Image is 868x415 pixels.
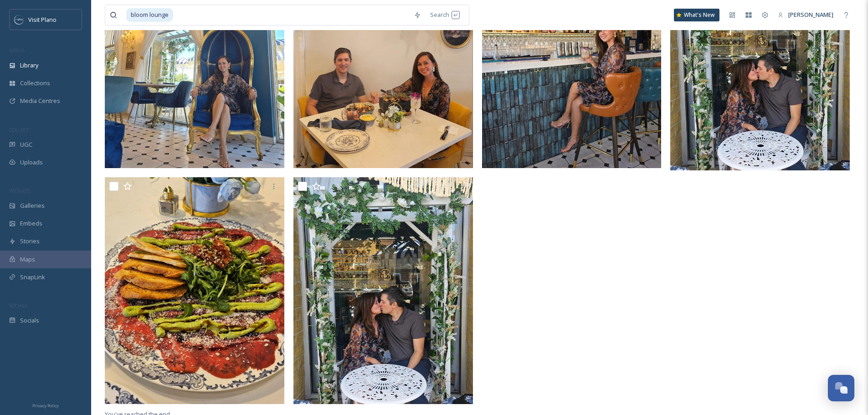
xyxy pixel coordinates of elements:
span: Stories [20,237,40,246]
img: The Bloom Lounge.jpg [293,177,475,404]
a: What's New [674,9,719,21]
span: Socials [20,316,39,325]
img: images.jpeg [15,15,24,24]
a: [PERSON_NAME] [773,6,838,24]
span: SOCIALS [9,302,27,309]
span: Embeds [20,219,42,228]
span: Privacy Policy [32,403,59,409]
span: Visit Plano [28,15,56,24]
span: Maps [20,255,35,264]
span: COLLECT [9,126,29,133]
button: Open Chat [828,375,854,401]
a: Privacy Policy [32,400,59,410]
span: [PERSON_NAME] [788,10,833,19]
span: bloom lounge [126,8,173,21]
span: MEDIA [9,47,25,54]
div: Search [426,6,464,24]
span: Library [20,61,38,70]
span: WIDGETS [9,187,30,194]
span: Media Centres [20,97,60,105]
span: Collections [20,79,50,87]
span: UGC [20,140,32,149]
img: The Bloom Lounge.jpg [105,177,286,404]
span: SnapLink [20,273,45,282]
span: Galleries [20,201,45,210]
span: Uploads [20,158,43,167]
